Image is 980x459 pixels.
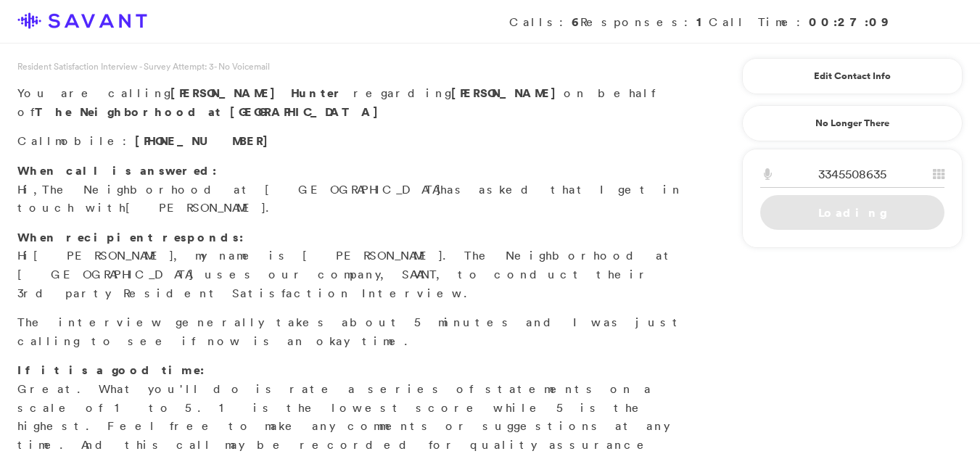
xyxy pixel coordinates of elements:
a: No Longer There [742,105,963,141]
strong: When recipient responds: [17,229,244,245]
span: [PHONE_NUMBER] [135,133,276,149]
a: Edit Contact Info [760,65,944,88]
p: Hi , my name is [PERSON_NAME]. The Neighborhood at [GEOGRAPHIC_DATA] uses our company, SAVANT, to... [17,228,687,302]
strong: 1 [696,14,709,30]
a: Loading [760,195,944,230]
span: [PERSON_NAME] [125,200,265,215]
p: Hi, has asked that I get in touch with . [17,162,687,218]
strong: 6 [572,14,580,30]
p: The interview generally takes about 5 minutes and I was just calling to see if now is an okay time. [17,313,687,350]
span: mobile [55,133,123,148]
strong: If it is a good time: [17,362,205,378]
span: Hunter [291,85,345,101]
span: Resident Satisfaction Interview - Survey Attempt: 3 - No Voicemail [17,60,270,73]
p: Call : [17,132,687,151]
span: The Neighborhood at [GEOGRAPHIC_DATA] [42,182,440,197]
strong: 00:27:09 [809,14,890,30]
span: [PERSON_NAME] [33,248,173,262]
p: You are calling regarding on behalf of [17,84,687,121]
strong: When call is answered: [17,162,217,178]
strong: The Neighborhood at [GEOGRAPHIC_DATA] [35,104,386,120]
span: [PERSON_NAME] [170,85,283,101]
strong: [PERSON_NAME] [451,85,564,101]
